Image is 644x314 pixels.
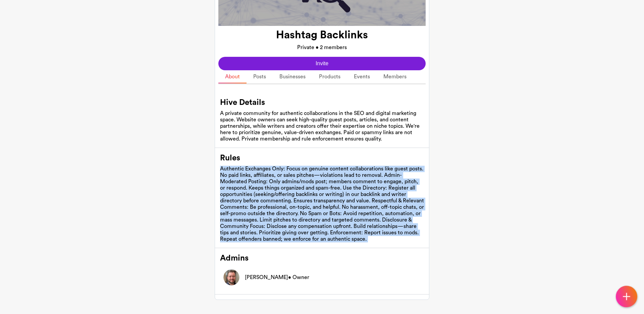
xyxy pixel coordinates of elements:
h2: Admins [220,253,424,263]
a: Businesses [273,70,312,83]
a: Posts [247,70,273,83]
a: About [218,70,247,83]
img: icon-plus.svg [621,291,632,302]
a: Members [377,70,413,83]
span: • Owner [288,275,309,280]
button: Invite [218,57,426,70]
a: Products [312,70,347,83]
h1: Hashtag Backlinks [276,29,368,41]
div: A private community for authentic collaborations in the SEO and digital marketing space. Website ... [220,110,424,142]
p: Private • 2 members [297,43,347,51]
img: user avatar [223,269,239,285]
p: Caleb Kingston [245,273,309,281]
a: Events [347,70,377,83]
h2: Hive Details [220,98,424,108]
div: Authentic Exchanges Only: Focus on genuine content collaborations like guest posts. No paid links... [220,166,424,242]
h2: Rules [220,153,424,163]
a: user avatar[PERSON_NAME]• Owner [220,266,424,289]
